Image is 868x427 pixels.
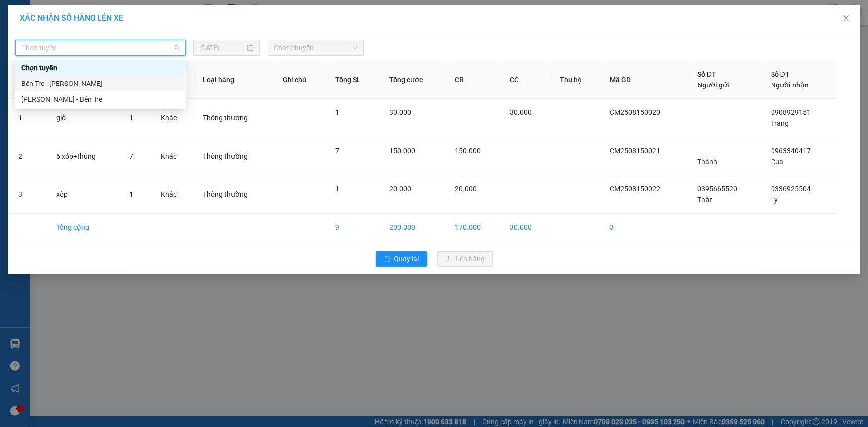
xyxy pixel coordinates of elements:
[195,99,275,137] td: Thông thường
[335,147,339,155] span: 7
[697,158,717,166] span: Thành
[195,175,275,214] td: Thông thường
[49,99,121,137] td: giỏ
[20,13,123,23] span: XÁC NHẬN SỐ HÀNG LÊN XE
[771,185,811,193] span: 0336925504
[129,190,133,198] span: 1
[771,147,811,155] span: 0963340417
[195,137,275,175] td: Thông thường
[697,185,737,193] span: 0395665520
[382,214,447,241] td: 200.000
[21,78,180,89] div: Bến Tre - [PERSON_NAME]
[552,61,602,99] th: Thu hộ
[327,214,382,241] td: 9
[15,91,186,107] div: Hồ Chí Minh - Bến Tre
[153,175,194,214] td: Khác
[697,196,712,204] span: Thật
[49,175,121,214] td: xốp
[771,158,783,166] span: Cua
[327,61,382,99] th: Tổng SL
[602,214,689,241] td: 3
[49,137,121,175] td: 6 xốp+thùng
[502,214,552,241] td: 30.000
[335,185,339,193] span: 1
[610,108,661,116] span: CM2508150020
[510,108,532,116] span: 30.000
[610,185,661,193] span: CM2508150022
[153,99,194,137] td: Khác
[199,42,245,53] input: 15/08/2025
[697,70,716,78] span: Số ĐT
[390,147,416,155] span: 150.000
[390,108,412,116] span: 30.000
[771,70,790,78] span: Số ĐT
[394,254,419,264] span: Quay lại
[771,196,778,204] span: Lý
[15,60,186,76] div: Chọn tuyến
[21,40,180,55] span: Chọn tuyến
[153,137,194,175] td: Khác
[21,94,180,105] div: [PERSON_NAME] - Bến Tre
[842,14,850,22] span: close
[502,61,552,99] th: CC
[697,81,729,89] span: Người gửi
[376,251,427,267] button: rollbackQuay lại
[15,76,186,91] div: Bến Tre - Hồ Chí Minh
[832,5,860,33] button: Close
[382,61,447,99] th: Tổng cước
[10,61,49,99] th: STT
[771,81,809,89] span: Người nhận
[610,147,661,155] span: CM2508150021
[129,114,133,122] span: 1
[10,99,49,137] td: 1
[21,62,180,73] div: Chọn tuyến
[602,61,689,99] th: Mã GD
[335,108,339,116] span: 1
[455,147,481,155] span: 150.000
[10,175,49,214] td: 3
[274,40,358,55] span: Chọn chuyến
[437,251,493,267] button: uploadLên hàng
[771,119,789,127] span: Trang
[129,152,133,160] span: 7
[195,61,275,99] th: Loại hàng
[447,214,502,241] td: 170.000
[771,108,811,116] span: 0908929151
[49,214,121,241] td: Tổng cộng
[390,185,412,193] span: 20.000
[10,137,49,175] td: 2
[455,185,477,193] span: 20.000
[275,61,328,99] th: Ghi chú
[447,61,502,99] th: CR
[384,256,390,263] span: rollback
